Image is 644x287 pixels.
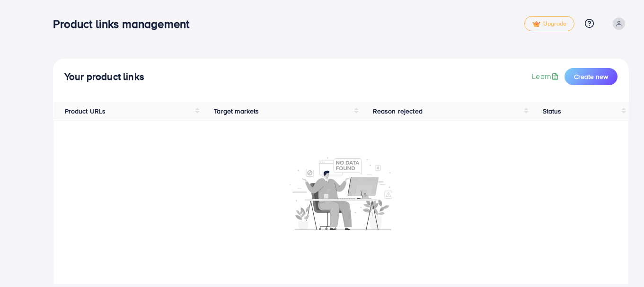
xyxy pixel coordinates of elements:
h4: Your product links [64,71,144,83]
span: Status [543,106,562,116]
img: tick [532,21,540,27]
a: Learn [532,71,561,82]
img: No account [290,156,393,230]
span: Upgrade [532,20,566,27]
span: Target markets [214,106,259,116]
span: Reason rejected [373,106,423,116]
button: Create new [565,68,618,85]
h3: Product links management [53,17,197,31]
span: Create new [574,72,608,81]
a: tickUpgrade [524,16,574,31]
span: Product URLs [65,106,106,116]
